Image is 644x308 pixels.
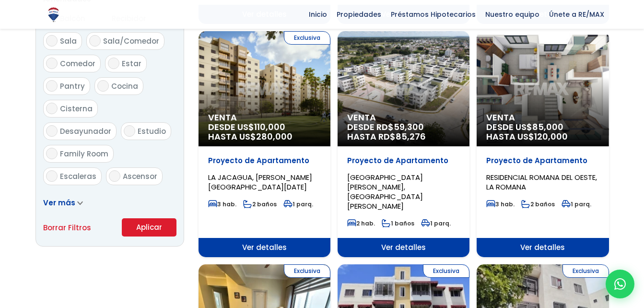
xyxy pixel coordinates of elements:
[486,172,597,192] span: RESIDENCIAL ROMANA DEL OESTE, LA ROMANA
[89,35,101,47] input: Sala/Comedor
[243,200,277,208] span: 2 baños
[45,6,62,23] img: Logo de REMAX
[544,7,609,22] span: Únete a RE/MAX
[386,7,480,22] span: Préstamos Hipotecarios
[46,58,58,69] input: Comedor
[60,104,93,114] span: Cisterna
[396,130,426,142] span: 85,276
[97,80,109,92] input: Cocina
[46,125,58,137] input: Desayunador
[124,125,135,137] input: Estudio
[103,36,159,46] span: Sala/Comedor
[60,126,111,136] span: Desayunador
[109,170,120,182] input: Ascensor
[284,31,330,45] span: Exclusiva
[60,59,95,69] span: Comedor
[46,35,58,47] input: Sala
[480,7,544,22] span: Nuestro equipo
[521,200,555,208] span: 2 baños
[208,122,321,142] span: DESDE US$
[199,31,330,257] a: Exclusiva Venta DESDE US$110,000 HASTA US$280,000 Proyecto de Apartamento LA JACAGUA, [PERSON_NAM...
[60,81,85,91] span: Pantry
[347,122,460,142] span: DESDE RD$
[208,132,321,142] span: HASTA US$
[347,156,460,166] p: Proyecto de Apartamento
[477,31,609,257] a: Venta DESDE US$85,000 HASTA US$120,000 Proyecto de Apartamento RESIDENCIAL ROMANA DEL OESTE, LA R...
[486,200,515,208] span: 3 hab.
[347,113,460,122] span: Venta
[138,126,166,136] span: Estudio
[46,80,58,92] input: Pantry
[394,121,424,133] span: 59,300
[111,81,138,91] span: Cocina
[208,172,312,192] span: LA JACAGUA, [PERSON_NAME][GEOGRAPHIC_DATA][DATE]
[347,172,423,211] span: [GEOGRAPHIC_DATA][PERSON_NAME], [GEOGRAPHIC_DATA][PERSON_NAME]
[284,264,330,278] span: Exclusiva
[60,149,108,159] span: Family Room
[208,113,321,122] span: Venta
[382,219,414,227] span: 1 baños
[562,200,591,208] span: 1 parq.
[283,200,313,208] span: 1 parq.
[347,219,375,227] span: 2 hab.
[46,103,58,114] input: Cisterna
[122,59,141,69] span: Estar
[43,222,91,234] a: Borrar Filtros
[208,156,321,166] p: Proyecto de Apartamento
[338,238,469,257] span: Ver detalles
[486,156,599,166] p: Proyecto de Apartamento
[199,238,330,257] span: Ver detalles
[43,198,75,208] span: Ver más
[486,132,599,142] span: HASTA US$
[60,171,96,181] span: Escaleras
[123,171,157,181] span: Ascensor
[46,170,58,182] input: Escaleras
[486,113,599,122] span: Venta
[304,7,332,22] span: Inicio
[347,132,460,142] span: HASTA RD$
[108,58,119,69] input: Estar
[421,219,451,227] span: 1 parq.
[562,264,609,278] span: Exclusiva
[338,31,469,257] a: Venta DESDE RD$59,300 HASTA RD$85,276 Proyecto de Apartamento [GEOGRAPHIC_DATA][PERSON_NAME], [GE...
[256,130,293,142] span: 280,000
[477,238,609,257] span: Ver detalles
[332,7,386,22] span: Propiedades
[534,130,568,142] span: 120,000
[486,122,599,142] span: DESDE US$
[46,148,58,159] input: Family Room
[208,200,236,208] span: 3 hab.
[60,36,77,46] span: Sala
[43,198,83,208] a: Ver más
[532,121,563,133] span: 85,000
[122,218,176,237] button: Aplicar
[254,121,285,133] span: 110,000
[423,264,469,278] span: Exclusiva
